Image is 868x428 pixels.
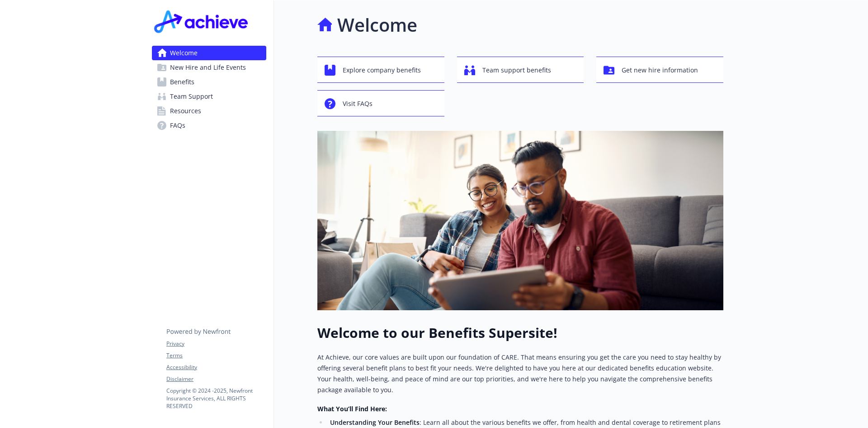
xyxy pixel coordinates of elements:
[337,11,417,38] h1: Welcome
[317,57,444,83] button: Explore company benefits
[170,75,194,89] span: Benefits
[152,60,266,75] a: New Hire and Life Events
[152,46,266,60] a: Welcome
[152,118,266,133] a: FAQs
[166,340,266,348] a: Privacy
[170,46,198,60] span: Welcome
[457,57,584,83] button: Team support benefits
[482,62,551,79] span: Team support benefits
[152,75,266,89] a: Benefits
[317,325,723,341] h1: Welcome to our Benefits Supersite!
[343,95,373,112] span: Visit FAQs
[152,104,266,118] a: Resources
[596,57,723,83] button: Get new hire information
[317,90,444,116] button: Visit FAQs
[317,404,387,413] strong: What You’ll Find Here:
[166,387,266,410] p: Copyright © 2024 - 2025 , Newfront Insurance Services, ALL RIGHTS RESERVED
[152,89,266,104] a: Team Support
[170,118,185,133] span: FAQs
[343,62,421,79] span: Explore company benefits
[166,375,266,383] a: Disclaimer
[330,418,420,427] strong: Understanding Your Benefits
[170,104,201,118] span: Resources
[170,60,246,75] span: New Hire and Life Events
[170,89,213,104] span: Team Support
[166,363,266,371] a: Accessibility
[317,352,723,395] p: At Achieve, our core values are built upon our foundation of CARE. That means ensuring you get th...
[622,62,698,79] span: Get new hire information
[166,351,266,360] a: Terms
[317,131,723,310] img: overview page banner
